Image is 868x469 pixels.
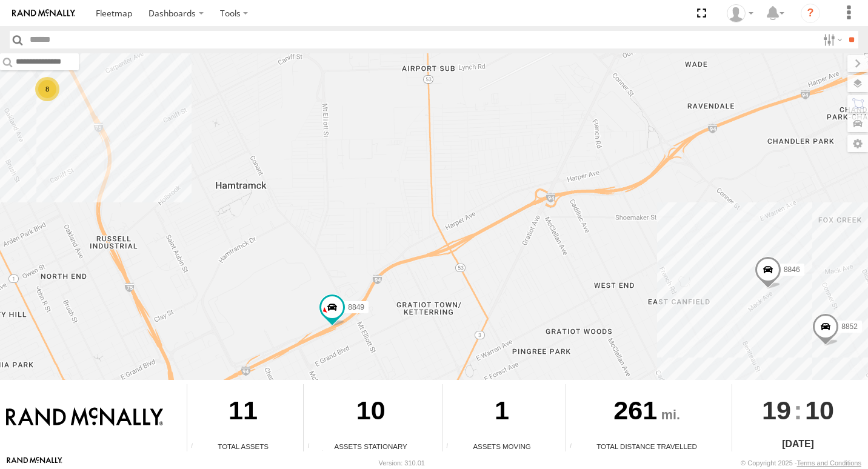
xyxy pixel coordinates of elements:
[187,384,299,441] div: 11
[348,302,364,311] span: 8849
[723,4,758,22] div: Valeo Dash
[6,407,163,428] img: Rand McNally
[797,459,861,467] a: Terms and Conditions
[187,442,205,451] div: Total number of Enabled Assets
[304,441,438,451] div: Assets Stationary
[379,459,425,467] div: Version: 310.01
[566,384,727,441] div: 261
[805,384,834,436] span: 10
[7,457,62,469] a: Visit our Website
[762,384,791,436] span: 19
[566,441,727,451] div: Total Distance Travelled
[187,441,299,451] div: Total Assets
[304,384,438,441] div: 10
[847,135,868,152] label: Map Settings
[442,442,461,451] div: Total number of assets current in transit.
[801,4,820,23] i: ?
[784,265,800,274] span: 8846
[304,442,322,451] div: Total number of assets current stationary.
[566,442,584,451] div: Total distance travelled by all assets within specified date range and applied filters
[732,437,864,451] div: [DATE]
[442,441,561,451] div: Assets Moving
[442,384,561,441] div: 1
[741,459,861,467] div: © Copyright 2025 -
[841,322,858,331] span: 8852
[35,77,59,101] div: 8
[818,31,844,48] label: Search Filter Options
[732,384,864,436] div: :
[12,9,75,18] img: rand-logo.svg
